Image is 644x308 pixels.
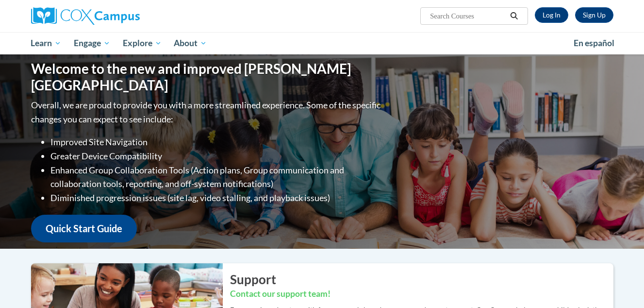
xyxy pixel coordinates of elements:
[31,7,215,25] a: Cox Campus
[167,32,213,54] a: About
[50,135,383,149] li: Improved Site Navigation
[429,10,507,22] input: Search Courses
[31,98,383,126] p: Overall, we are proud to provide you with a more streamlined experience. Some of the specific cha...
[31,61,383,93] h1: Welcome to the new and improved [PERSON_NAME][GEOGRAPHIC_DATA]
[230,288,613,300] h3: Contact our support team!
[574,38,614,48] span: En español
[567,33,621,53] a: En español
[50,191,383,205] li: Diminished progression issues (site lag, video stalling, and playback issues)
[507,10,521,22] button: Search
[123,37,162,49] span: Explore
[174,37,207,49] span: About
[575,7,613,23] a: Register
[25,32,68,54] a: Learn
[17,32,628,54] div: Main menu
[116,32,168,54] a: Explore
[50,163,383,191] li: Enhanced Group Collaboration Tools (Action plans, Group communication and collaboration tools, re...
[74,37,110,49] span: Engage
[31,37,61,49] span: Learn
[230,271,613,288] h2: Support
[67,32,116,54] a: Engage
[31,215,137,242] a: Quick Start Guide
[31,7,140,25] img: Cox Campus
[50,149,383,163] li: Greater Device Compatibility
[535,7,568,23] a: Log In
